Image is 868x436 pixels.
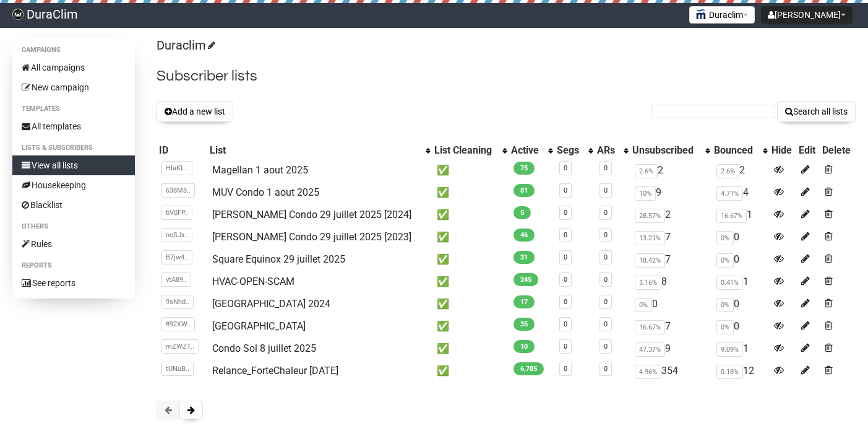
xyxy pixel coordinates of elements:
[564,342,567,351] a: 0
[161,206,192,220] span: bV0FP..
[604,164,608,172] a: 0
[689,6,755,24] button: Duraclim
[604,342,608,351] a: 0
[630,181,711,204] td: 9
[564,298,567,306] a: 0
[12,58,135,77] a: All campaigns
[604,320,608,328] a: 0
[212,253,345,265] a: Square Equinox 29 juillet 2025
[432,226,509,248] td: ✅
[711,293,770,315] td: 0
[434,144,496,157] div: List Cleaning
[432,271,509,293] td: ✅
[564,253,567,261] a: 0
[159,144,205,157] div: ID
[161,295,194,309] span: 9sNhd..
[635,365,661,379] span: 4.96%
[711,181,770,204] td: 4
[513,229,535,242] span: 46
[12,234,135,254] a: Rules
[161,228,192,242] span: noSJx..
[513,162,535,175] span: 75
[513,295,535,308] span: 17
[716,231,734,245] span: 0%
[513,273,538,286] span: 245
[432,181,509,204] td: ✅
[716,298,734,312] span: 0%
[822,144,853,157] div: Delete
[212,365,338,377] a: Relance_ForteChaleur [DATE]
[630,315,711,338] td: 7
[604,209,608,217] a: 0
[716,186,743,201] span: 4.71%
[597,144,617,157] div: ARs
[432,204,509,226] td: ✅
[711,204,770,226] td: 1
[12,195,135,215] a: Blacklist
[12,116,135,136] a: All templates
[630,142,711,159] th: Unsubscribed: No sort applied, activate to apply an ascending sort
[711,271,770,293] td: 1
[432,293,509,315] td: ✅
[771,144,794,157] div: Hide
[716,164,739,178] span: 2.6%
[635,276,661,290] span: 3.16%
[630,226,711,248] td: 7
[12,9,24,20] img: 5aae60644da9539b7f169657dce89381
[513,251,535,264] span: 31
[432,338,509,360] td: ✅
[161,183,195,198] span: 638M8..
[511,144,542,157] div: Active
[161,250,192,264] span: B7jw4..
[513,184,535,197] span: 81
[630,360,711,382] td: 354
[604,186,608,194] a: 0
[212,164,308,176] a: Magellan 1 aout 2025
[157,65,856,87] h2: Subscriber lists
[635,298,652,312] span: 0%
[210,144,419,157] div: List
[554,142,594,159] th: Segs: No sort applied, activate to apply an ascending sort
[630,159,711,181] td: 2
[632,144,699,157] div: Unsubscribed
[12,141,135,155] li: Lists & subscribers
[564,164,567,172] a: 0
[761,6,853,24] button: [PERSON_NAME]
[212,342,316,354] a: Condo Sol 8 juillet 2025
[696,9,706,19] img: 1.png
[630,248,711,271] td: 7
[716,209,747,223] span: 16.67%
[630,338,711,360] td: 9
[432,248,509,271] td: ✅
[12,273,135,293] a: See reports
[513,340,535,353] span: 10
[212,276,294,287] a: HVAC-OPEN-SCAM
[161,272,191,287] span: vtA89..
[716,365,743,379] span: 0.18%
[212,209,411,220] a: [PERSON_NAME] Condo 29 juillet 2025 [2024]
[12,43,135,58] li: Campaigns
[212,320,306,332] a: [GEOGRAPHIC_DATA]
[12,102,135,116] li: Templates
[714,144,757,157] div: Bounced
[604,231,608,239] a: 0
[564,209,567,217] a: 0
[635,164,658,178] span: 2.6%
[799,144,817,157] div: Edit
[796,142,820,159] th: Edit: No sort applied, sorting is disabled
[432,315,509,338] td: ✅
[161,362,194,376] span: tUNuB..
[564,276,567,284] a: 0
[509,142,554,159] th: Active: No sort applied, activate to apply an ascending sort
[604,276,608,284] a: 0
[635,209,665,223] span: 28.57%
[157,101,233,122] button: Add a new list
[716,320,734,334] span: 0%
[161,339,199,354] span: mZWZT..
[716,253,734,268] span: 0%
[769,142,796,159] th: Hide: No sort applied, sorting is disabled
[157,142,207,159] th: ID: No sort applied, sorting is disabled
[432,360,509,382] td: ✅
[716,276,743,290] span: 0.41%
[635,231,665,245] span: 13.21%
